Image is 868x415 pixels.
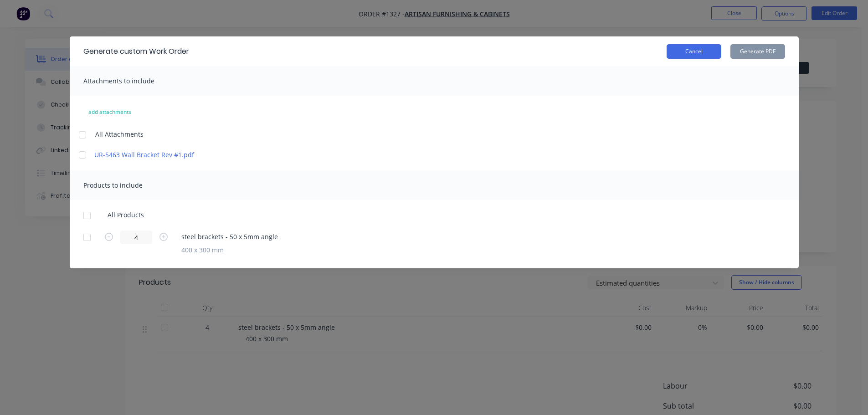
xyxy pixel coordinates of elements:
button: Cancel [667,44,721,59]
div: 400 x 300 mm [181,245,278,255]
div: Generate custom Work Order [83,46,189,57]
span: Attachments to include [83,77,154,85]
span: All Attachments [95,129,144,139]
span: Products to include [83,181,143,190]
span: steel brackets - 50 x 5mm angle [181,232,278,241]
span: All Products [108,210,150,220]
a: UR-5463 Wall Bracket Rev #1.pdf [94,150,254,159]
button: Generate PDF [730,44,785,59]
button: add attachments [79,105,141,119]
